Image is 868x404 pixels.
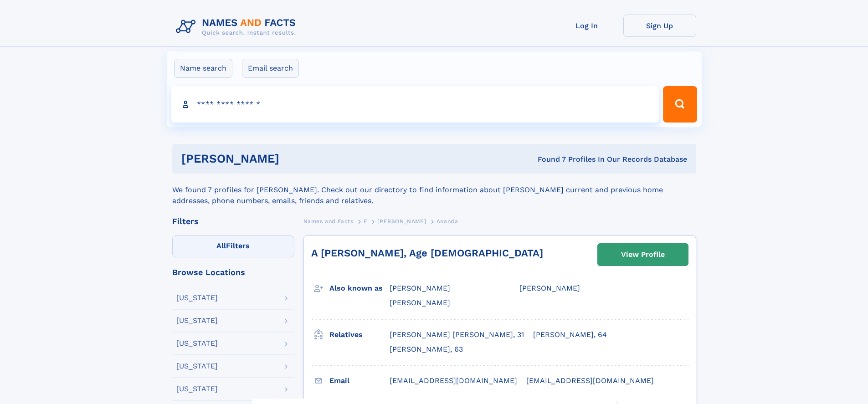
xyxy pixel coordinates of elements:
[172,268,294,276] div: Browse Locations
[176,294,218,302] div: [US_STATE]
[176,363,218,370] div: [US_STATE]
[390,284,450,292] span: [PERSON_NAME]
[242,59,299,78] label: Email search
[533,330,607,340] a: [PERSON_NAME], 64
[598,244,688,266] a: View Profile
[519,284,580,292] span: [PERSON_NAME]
[311,247,543,259] a: A [PERSON_NAME], Age [DEMOGRAPHIC_DATA]
[364,215,367,227] a: F
[329,327,390,343] h3: Relatives
[377,218,426,225] span: [PERSON_NAME]
[390,298,450,307] span: [PERSON_NAME]
[172,15,303,39] img: Logo Names and Facts
[172,174,696,206] div: We found 7 profiles for [PERSON_NAME]. Check out our directory to find information about [PERSON_...
[377,215,426,227] a: [PERSON_NAME]
[176,317,218,324] div: [US_STATE]
[364,218,367,225] span: F
[174,59,232,78] label: Name search
[329,373,390,389] h3: Email
[550,15,623,37] a: Log In
[181,153,409,164] h1: [PERSON_NAME]
[621,244,665,265] div: View Profile
[663,86,697,123] button: Search Button
[329,281,390,296] h3: Also known as
[216,241,226,250] span: All
[437,218,458,225] span: Ananda
[390,330,524,340] a: [PERSON_NAME] [PERSON_NAME], 31
[303,215,354,227] a: Names and Facts
[526,376,654,385] span: [EMAIL_ADDRESS][DOMAIN_NAME]
[176,340,218,347] div: [US_STATE]
[172,235,294,257] label: Filters
[390,344,463,354] a: [PERSON_NAME], 63
[176,385,218,393] div: [US_STATE]
[171,86,659,123] input: search input
[623,15,696,37] a: Sign Up
[390,376,517,385] span: [EMAIL_ADDRESS][DOMAIN_NAME]
[408,154,687,164] div: Found 7 Profiles In Our Records Database
[172,217,294,225] div: Filters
